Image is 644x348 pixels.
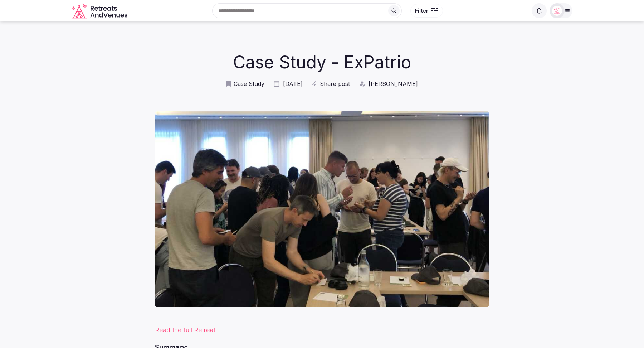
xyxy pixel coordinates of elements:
[155,326,215,334] a: Read the full Retreat
[410,4,443,18] button: Filter
[234,80,264,88] span: Case Study
[320,80,350,88] span: Share post
[226,80,264,88] a: Case Study
[72,3,129,19] svg: Retreats and Venues company logo
[552,6,562,16] img: Matt Grant Oakes
[72,3,129,19] a: Visit the homepage
[369,80,418,88] span: [PERSON_NAME]
[155,111,489,308] img: Case Study - ExPatrio
[415,7,428,14] span: Filter
[358,80,418,88] a: [PERSON_NAME]
[176,50,468,74] h1: Case Study - ExPatrio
